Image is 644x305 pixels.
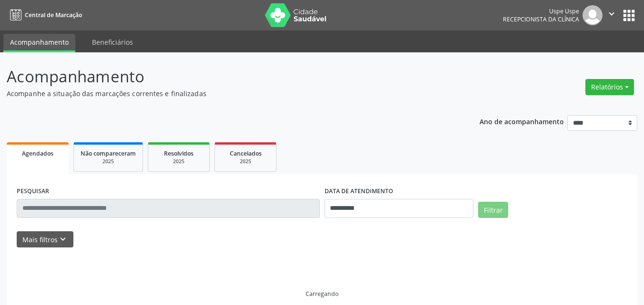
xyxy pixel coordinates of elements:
[3,34,75,52] a: Acompanhamento
[585,79,634,95] button: Relatórios
[606,9,617,19] i: 
[325,184,393,199] label: DATA DE ATENDIMENTO
[503,15,579,23] span: Recepcionista da clínica
[603,5,621,25] button: 
[25,11,82,19] span: Central de Marcação
[7,89,448,98] p: Acompanhe a situação das marcações correntes e finalizadas
[503,7,579,15] div: Uspe Uspe
[222,158,269,165] div: 2025
[583,5,603,25] img: img
[22,149,53,157] span: Agendados
[155,158,203,165] div: 2025
[81,158,136,165] div: 2025
[58,234,68,245] i: keyboard_arrow_down
[17,231,73,248] button: Mais filtroskeyboard_arrow_down
[7,65,448,89] p: Acompanhamento
[478,202,508,218] button: Filtrar
[230,149,262,157] span: Cancelados
[81,149,136,157] span: Não compareceram
[480,115,564,127] p: Ano de acompanhamento
[17,184,49,199] label: PESQUISAR
[7,7,82,23] a: Central de Marcação
[621,7,637,24] button: apps
[164,149,194,157] span: Resolvidos
[85,34,140,50] a: Beneficiários
[306,290,338,298] div: Carregando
